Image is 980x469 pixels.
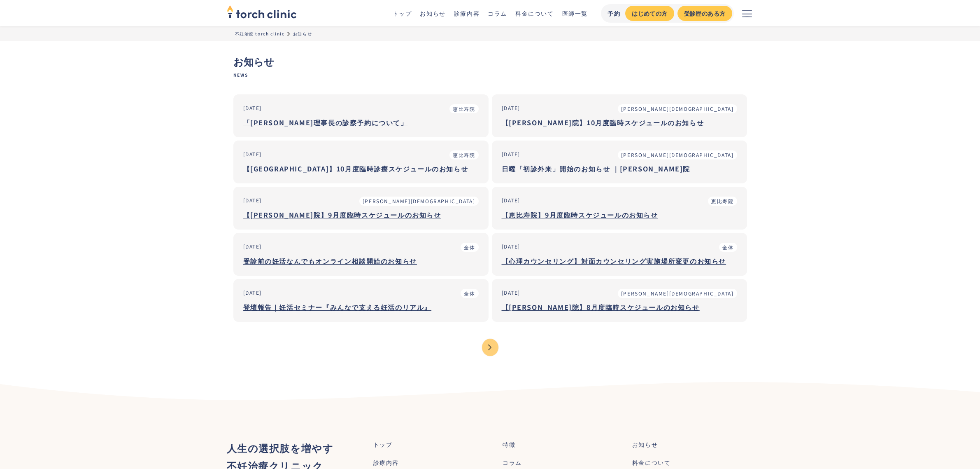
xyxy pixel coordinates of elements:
div: 受診前の妊活なんでもオンライン相談開始のお知らせ [243,256,479,266]
div: [PERSON_NAME][DEMOGRAPHIC_DATA] [363,197,475,205]
div: [DATE] [243,197,262,204]
div: [PERSON_NAME][DEMOGRAPHIC_DATA] [621,105,734,113]
a: [DATE]恵比寿院【恵比寿院】9月度臨時スケジュールのお知らせ [492,187,747,230]
div: [DATE] [502,197,521,204]
a: 受診歴のある方 [677,6,732,21]
div: 予約 [608,9,620,18]
a: [DATE][PERSON_NAME][DEMOGRAPHIC_DATA]【[PERSON_NAME]院】10月度臨時スケジュールのお知らせ [492,94,747,137]
div: お知らせ [293,30,312,37]
div: [DATE] [243,289,262,296]
a: お知らせ [632,440,658,449]
a: [DATE][PERSON_NAME][DEMOGRAPHIC_DATA]【[PERSON_NAME]院】8月度臨時スケジュールのお知らせ [492,279,747,322]
strong: 人生の選択肢を増やす ‍ [227,441,334,455]
div: [DATE] [502,289,521,296]
div: 恵比寿院 [453,151,475,159]
a: [DATE]恵比寿院【[GEOGRAPHIC_DATA]】10月度臨時診療スケジュールのお知らせ [233,141,489,183]
div: 恵比寿院 [453,105,475,113]
div: [DATE] [243,104,262,112]
div: 【[GEOGRAPHIC_DATA]】10月度臨時診療スケジュールのお知らせ [243,164,479,174]
div: 登壇報告｜妊活セミナー『みんなで支える妊活のリアル』 [243,302,479,312]
h1: お知らせ [233,54,747,78]
div: 【[PERSON_NAME]院】8月度臨時スケジュールのお知らせ [502,302,737,312]
div: [DATE] [243,150,262,158]
a: コラム [488,9,507,17]
a: トップ [373,440,393,449]
div: [DATE] [502,150,521,158]
div: [DATE] [502,104,521,112]
a: [DATE]恵比寿院「[PERSON_NAME]理事長の診察予約について」 [233,94,489,137]
a: 特徴 [503,440,515,449]
a: [DATE][PERSON_NAME][DEMOGRAPHIC_DATA]【[PERSON_NAME]院】9月度臨時スケジュールのお知らせ [233,187,489,230]
a: home [227,6,297,21]
div: [DATE] [243,243,262,250]
div: 受診歴のある方 [684,9,726,18]
a: トップ [393,9,412,17]
a: 診療内容 [373,458,399,467]
a: 不妊治療 torch clinic [235,30,285,37]
div: [DATE] [502,243,521,250]
span: News [233,72,747,78]
div: List [233,332,747,363]
div: 全体 [722,244,733,251]
div: 恵比寿院 [711,197,733,205]
a: [DATE][PERSON_NAME][DEMOGRAPHIC_DATA]日曜「初診外来」開始のお知らせ ｜[PERSON_NAME]院 [492,141,747,183]
a: お知らせ [420,9,445,17]
a: Next Page [482,338,499,356]
a: 料金について [632,458,671,467]
a: はじめての方 [625,6,674,21]
a: 医師一覧 [562,9,588,17]
div: 日曜「初診外来」開始のお知らせ ｜[PERSON_NAME]院 [502,164,737,174]
div: 【[PERSON_NAME]院】9月度臨時スケジュールのお知らせ [243,210,479,220]
div: はじめての方 [632,9,667,18]
div: [PERSON_NAME][DEMOGRAPHIC_DATA] [621,151,734,159]
div: [PERSON_NAME][DEMOGRAPHIC_DATA] [621,290,734,297]
a: [DATE]全体【心理カウンセリング】対面カウンセリング実施場所変更のお知らせ [492,233,747,276]
a: 診療内容 [454,9,480,17]
div: 【心理カウンセリング】対面カウンセリング実施場所変更のお知らせ [502,256,737,266]
div: 全体 [464,290,475,297]
a: [DATE]全体登壇報告｜妊活セミナー『みんなで支える妊活のリアル』 [233,279,489,322]
div: 【[PERSON_NAME]院】10月度臨時スケジュールのお知らせ [502,117,737,127]
a: コラム [503,458,522,467]
div: 全体 [464,244,475,251]
a: 料金について [515,9,554,17]
a: [DATE]全体受診前の妊活なんでもオンライン相談開始のお知らせ [233,233,489,276]
img: torch clinic [227,2,297,21]
div: 「[PERSON_NAME]理事長の診察予約について」 [243,117,479,127]
div: 【恵比寿院】9月度臨時スケジュールのお知らせ [502,210,737,220]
